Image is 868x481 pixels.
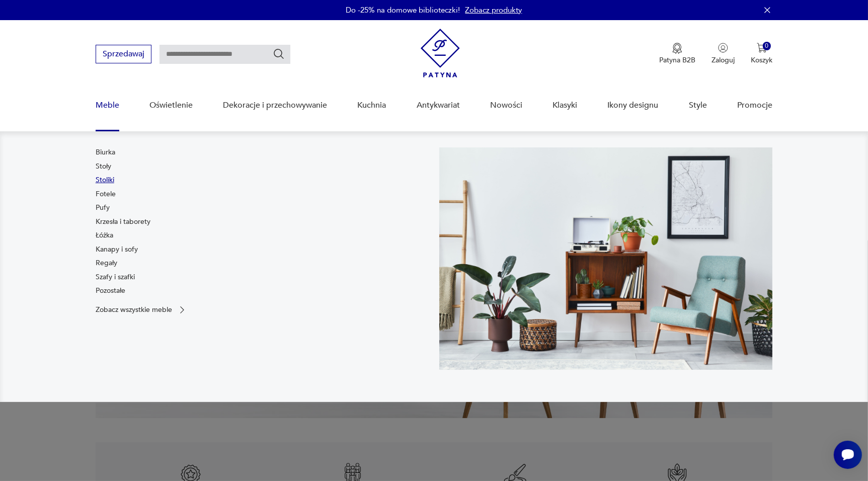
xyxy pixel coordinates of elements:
p: Zobacz wszystkie meble [96,306,172,313]
p: Patyna B2B [659,55,695,65]
img: Ikona medalu [672,43,682,54]
button: Sprzedawaj [96,45,151,63]
a: Dekoracje i przechowywanie [223,86,327,125]
iframe: Smartsupp widget button [834,441,862,469]
button: Szukaj [273,48,285,60]
a: Łóżka [96,230,113,240]
a: Promocje [737,86,772,125]
div: 0 [763,42,771,50]
a: Kuchnia [358,86,386,125]
button: Patyna B2B [659,43,695,65]
a: Meble [96,86,119,125]
a: Ikony designu [608,86,659,125]
img: Ikonka użytkownika [718,43,728,53]
button: 0Koszyk [751,43,772,65]
a: Style [689,86,707,125]
button: Zaloguj [712,43,735,65]
p: Zaloguj [712,55,735,65]
img: Ikona koszyka [757,43,767,53]
a: Pozostałe [96,286,125,296]
a: Ikona medaluPatyna B2B [659,43,695,65]
a: Kanapy i sofy [96,245,138,255]
a: Klasyki [553,86,577,125]
img: Patyna - sklep z meblami i dekoracjami vintage [421,29,460,77]
a: Oświetlenie [149,86,193,125]
a: Regały [96,258,117,268]
a: Fotele [96,189,116,199]
a: Zobacz produkty [465,5,522,15]
a: Zobacz wszystkie meble [96,305,187,315]
a: Szafy i szafki [96,272,135,282]
a: Sprzedawaj [96,51,151,58]
p: Do -25% na domowe biblioteczki! [346,5,460,15]
a: Nowości [490,86,522,125]
a: Biurka [96,147,115,157]
a: Stoły [96,162,111,172]
a: Krzesła i taborety [96,217,150,227]
a: Stoliki [96,175,114,185]
p: Koszyk [751,55,772,65]
img: 969d9116629659dbb0bd4e745da535dc.jpg [439,147,773,370]
a: Pufy [96,203,110,213]
a: Antykwariat [417,86,460,125]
